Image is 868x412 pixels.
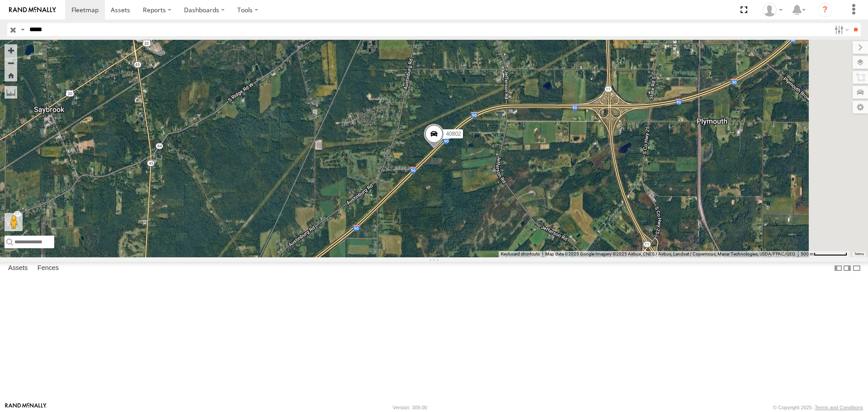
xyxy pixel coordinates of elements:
a: Terms (opens in new tab) [854,252,864,256]
label: Assets [4,262,32,275]
i: ? [818,3,832,17]
label: Hide Summary Table [852,262,861,275]
label: Dock Summary Table to the Left [834,262,843,275]
label: Search Query [19,23,26,36]
button: Drag Pegman onto the map to open Street View [5,213,23,231]
label: Measure [5,86,17,99]
button: Keyboard shortcuts [501,251,540,257]
button: Zoom Home [5,69,17,81]
img: rand-logo.svg [9,7,56,13]
a: Visit our Website [5,403,47,412]
div: Version: 309.00 [393,405,427,410]
label: Map Settings [853,101,868,114]
label: Search Filter Options [831,23,850,36]
label: Dock Summary Table to the Right [843,262,852,275]
span: Map data ©2025 Google Imagery ©2025 Airbus, CNES / Airbus, Landsat / Copernicus, Maxar Technologi... [545,251,795,256]
label: Fences [33,262,63,275]
div: © Copyright 2025 - [773,405,863,410]
div: Aurora Salinas [759,3,786,17]
button: Zoom out [5,57,17,69]
span: 500 m [801,251,814,256]
button: Zoom in [5,44,17,57]
span: 40802 [446,131,461,137]
button: Map Scale: 500 m per 70 pixels [798,251,850,257]
a: Terms and Conditions [815,405,863,410]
